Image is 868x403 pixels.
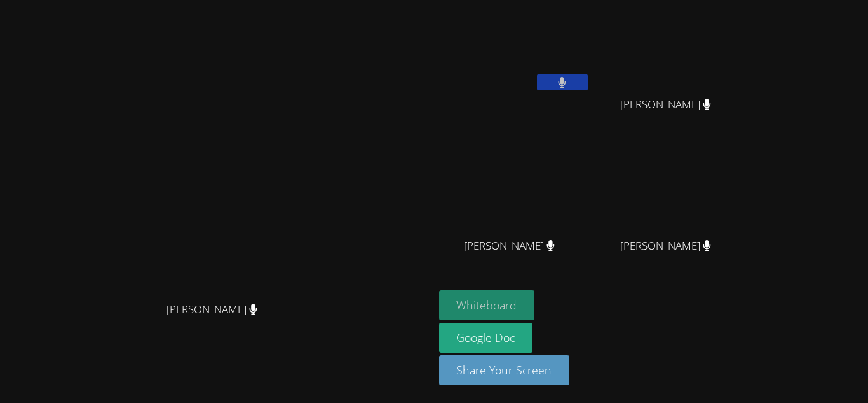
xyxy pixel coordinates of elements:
[620,95,711,114] span: [PERSON_NAME]
[620,237,711,255] span: [PERSON_NAME]
[166,300,257,319] span: [PERSON_NAME]
[439,290,535,320] button: Whiteboard
[439,355,570,385] button: Share Your Screen
[439,323,533,353] a: Google Doc
[464,237,555,255] span: [PERSON_NAME]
